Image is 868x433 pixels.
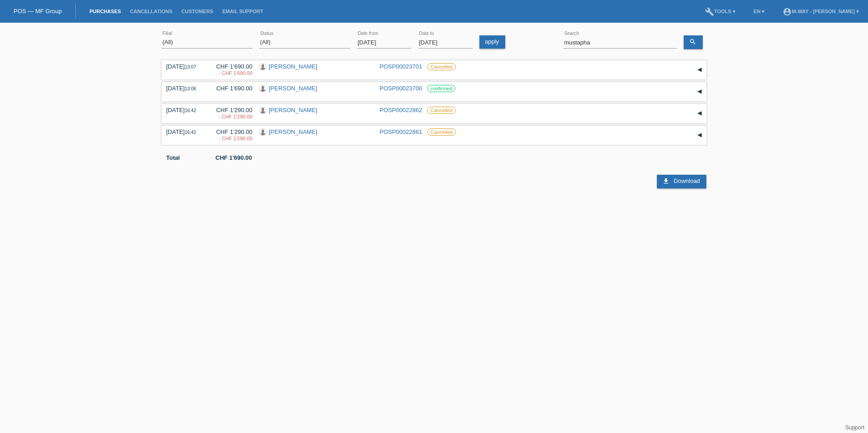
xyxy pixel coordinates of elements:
[705,7,714,16] i: build
[269,128,317,135] a: [PERSON_NAME]
[269,63,317,70] a: [PERSON_NAME]
[125,9,177,14] a: Cancellations
[427,63,456,70] label: Cancelled
[380,85,422,92] a: POSP00023700
[269,85,317,92] a: [PERSON_NAME]
[218,9,268,14] a: Email Support
[479,35,505,49] a: apply
[845,424,864,431] a: Support
[166,128,202,135] div: [DATE]
[427,107,456,114] label: Cancelled
[693,107,706,120] div: expand/collapse
[85,9,125,14] a: Purchases
[209,136,252,141] div: 17.06.2025 / Mail von Dario
[216,154,252,161] b: CHF 1'690.00
[209,114,252,119] div: 17.06.2025 / Mail von Dario
[14,8,62,15] a: POS — MF Group
[209,70,252,76] div: 10.07.2025 / Doppel erfasst Mail von Dario
[749,9,769,14] a: EN ▾
[185,108,196,113] span: 16:42
[209,63,252,77] div: CHF 1'690.00
[783,7,792,16] i: account_circle
[693,128,706,142] div: expand/collapse
[380,128,422,135] a: POSP00022861
[209,128,252,142] div: CHF 1'290.00
[693,85,706,98] div: expand/collapse
[427,85,455,92] label: confirmed
[380,107,422,113] a: POSP00022862
[693,63,706,77] div: expand/collapse
[380,63,422,70] a: POSP00023701
[209,85,252,92] div: CHF 1'690.00
[269,107,317,113] a: [PERSON_NAME]
[778,9,863,14] a: account_circlem-way - [PERSON_NAME] ▾
[657,175,706,188] a: download Download
[166,154,180,161] b: Total
[166,107,202,113] div: [DATE]
[700,9,740,14] a: buildTools ▾
[185,64,196,69] span: 13:07
[427,128,456,136] label: Cancelled
[684,35,703,49] a: search
[674,177,700,184] span: Download
[662,177,670,185] i: download
[185,130,196,135] span: 16:42
[689,38,696,45] i: search
[166,63,202,70] div: [DATE]
[209,107,252,120] div: CHF 1'290.00
[185,86,196,91] span: 13:06
[166,85,202,92] div: [DATE]
[177,9,218,14] a: Customers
